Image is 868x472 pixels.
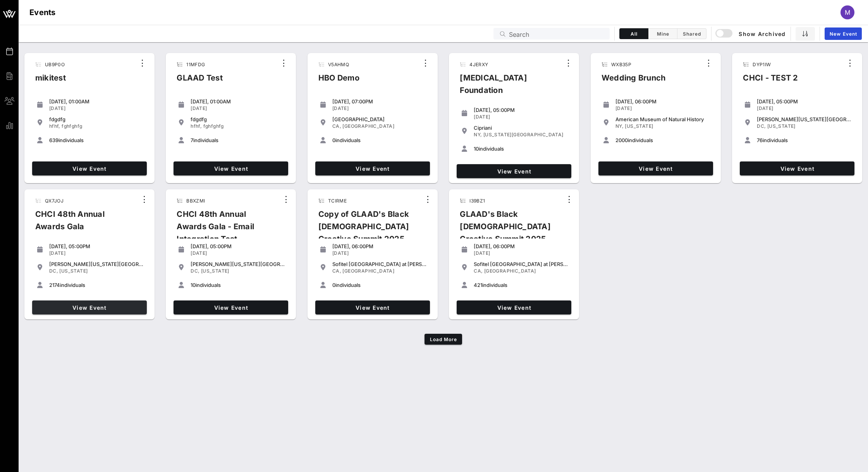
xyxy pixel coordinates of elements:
span: 10 [191,282,196,288]
span: V5AHMQ [328,62,349,67]
span: [US_STATE] [201,268,229,274]
div: [DATE] [191,105,285,112]
span: [GEOGRAPHIC_DATA] [484,268,536,274]
div: individuals [474,282,568,288]
div: [DATE], 06:00PM [332,243,427,249]
span: View Event [743,165,851,172]
span: M [845,9,850,16]
div: [DATE], 01:00AM [49,98,144,105]
h1: Events [29,6,56,19]
span: hfhf, [49,123,60,129]
span: All [624,31,643,37]
a: View Event [315,161,430,175]
div: [DATE] [474,114,568,120]
div: [DATE], 07:00PM [332,98,427,105]
span: 11MFDG [186,62,205,67]
span: [US_STATE] [59,268,88,274]
div: [DATE], 05:00PM [757,98,851,105]
span: View Event [177,304,285,311]
span: QX7JOJ [45,198,64,204]
span: UB9P0O [45,62,65,67]
button: Shared [677,28,706,39]
div: Copy of GLAAD's Black [DEMOGRAPHIC_DATA] Creative Summit 2025 [312,208,421,251]
div: [DATE], 06:00PM [615,98,710,105]
div: individuals [49,137,144,143]
a: New Event [825,27,862,40]
div: individuals [191,137,285,143]
div: [DATE] [332,105,427,112]
span: View Event [35,165,144,172]
div: Sofitel [GEOGRAPHIC_DATA] at [PERSON_NAME][GEOGRAPHIC_DATA] [332,261,427,267]
span: TCIRME [328,198,347,204]
span: View Event [460,168,568,175]
span: Load More [430,336,457,342]
button: Load More [425,334,462,345]
div: M [840,5,854,19]
div: [MEDICAL_DATA] Foundation [454,72,562,103]
div: American Museum of Natural History [615,116,710,122]
span: [US_STATE] [767,123,796,129]
div: fdgdfg [191,116,285,122]
span: DC, [49,268,58,274]
span: 0 [332,137,335,143]
span: [US_STATE][GEOGRAPHIC_DATA] [483,132,564,137]
div: [DATE] [474,250,568,256]
span: hfhf, [191,123,202,129]
span: I39BZ1 [469,198,485,204]
div: GLAAD Test [170,72,229,90]
button: All [619,28,648,39]
span: CA, [332,268,341,274]
div: GLAAD's Black [DEMOGRAPHIC_DATA] Creative Summit 2025 [454,208,563,251]
div: CHCI 48th Annual Awards Gala [29,208,138,239]
div: HBO Demo [312,72,366,90]
div: Wedding Brunch [595,72,672,90]
a: View Event [32,300,147,314]
span: View Event [460,304,568,311]
div: [DATE], 05:00PM [49,243,144,249]
span: View Event [318,304,427,311]
div: [DATE] [191,250,285,256]
a: View Event [32,161,147,175]
span: CA, [474,268,483,274]
div: individuals [757,137,851,143]
div: [DATE] [615,105,710,112]
span: 2000 [615,137,628,143]
div: [DATE], 06:00PM [474,243,568,249]
span: 639 [49,137,58,143]
a: View Event [598,161,713,175]
div: CHCI - TEST 2 [737,72,804,90]
span: fghfghfg [203,123,224,129]
div: [DATE] [757,105,851,112]
div: [PERSON_NAME][US_STATE][GEOGRAPHIC_DATA] [191,261,285,267]
div: [DATE], 05:00PM [474,107,568,113]
div: [DATE], 01:00AM [191,98,285,105]
span: NY, [474,132,482,137]
span: 421 [474,282,482,288]
div: [GEOGRAPHIC_DATA] [332,116,427,122]
span: DC, [757,123,766,129]
span: Show Archived [717,29,785,38]
span: NY, [615,123,624,129]
div: [DATE], 05:00PM [191,243,285,249]
span: View Event [35,304,144,311]
span: Mine [653,31,672,37]
a: View Event [457,300,571,314]
div: [DATE] [332,250,427,256]
span: 76 [757,137,763,143]
span: [US_STATE] [625,123,653,129]
div: individuals [332,137,427,143]
span: CA, [332,123,341,129]
div: Sofitel [GEOGRAPHIC_DATA] at [PERSON_NAME][GEOGRAPHIC_DATA] [474,261,568,267]
div: individuals [474,146,568,152]
span: New Event [829,31,857,37]
div: individuals [49,282,144,288]
span: [GEOGRAPHIC_DATA] [342,268,394,274]
button: Mine [648,28,677,39]
div: individuals [191,282,285,288]
a: View Event [174,300,288,314]
span: 7 [191,137,193,143]
span: View Event [602,165,710,172]
div: [PERSON_NAME][US_STATE][GEOGRAPHIC_DATA] [49,261,144,267]
span: fghfghfg [62,123,82,129]
span: 4JERXY [469,62,488,67]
